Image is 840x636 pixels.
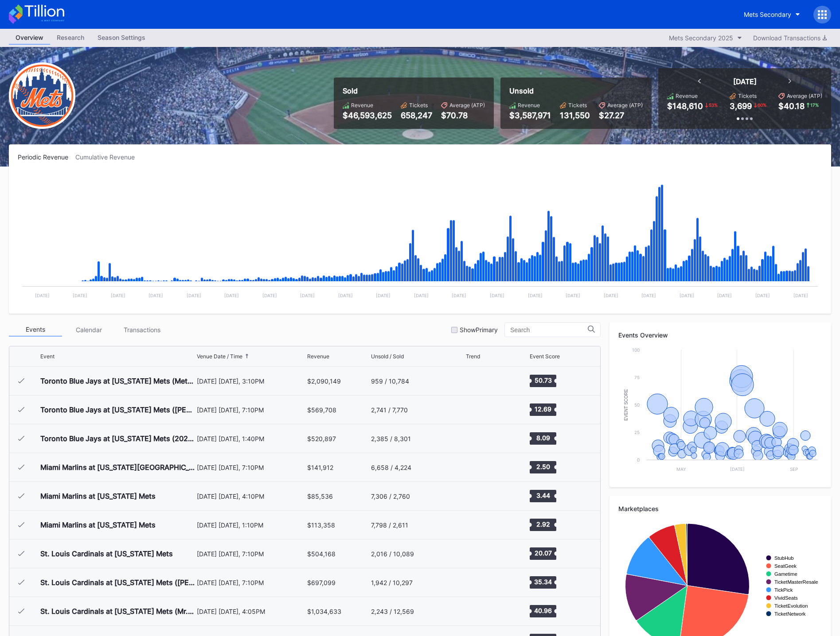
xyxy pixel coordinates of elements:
text: Gametime [774,571,797,577]
div: Periodic Revenue [18,153,75,161]
div: St. Louis Cardinals at [US_STATE] Mets ([PERSON_NAME] Hoodie Jersey Giveaway) [40,578,195,587]
div: Venue Date / Time [197,353,242,360]
div: St. Louis Cardinals at [US_STATE] Mets (Mr. Met Empire State Building Bobblehead Giveaway) [40,607,195,616]
div: [DATE] [DATE], 7:10PM [197,406,305,414]
text: StubHub [774,555,794,561]
div: 7,306 / 2,760 [371,493,410,500]
svg: Chart title [466,427,492,450]
text: [DATE] [300,293,315,298]
text: [DATE] [793,293,808,298]
div: Miami Marlins at [US_STATE][GEOGRAPHIC_DATA] (Bark at the Park) [40,463,195,472]
div: [DATE] [DATE], 1:10PM [197,521,305,529]
svg: Chart title [466,399,492,421]
text: [DATE] [680,293,694,298]
text: 100 [632,347,640,353]
div: Toronto Blue Jays at [US_STATE] Mets ([PERSON_NAME] Players Pin Giveaway) [40,405,195,414]
div: Download Transactions [753,34,827,42]
div: Revenue [351,102,373,109]
div: $46,593,625 [343,111,392,120]
text: 2.92 [536,520,550,528]
div: Tickets [568,102,587,109]
div: 17 % [809,101,820,109]
button: Mets Secondary [737,6,807,23]
div: [DATE] [733,77,757,86]
text: [DATE] [641,293,656,298]
text: TickPick [774,587,793,593]
button: Download Transactions [749,32,831,44]
div: Events [9,323,62,337]
text: Event Score [624,389,629,421]
text: [DATE] [148,293,163,298]
text: 20.07 [534,549,551,557]
div: $697,099 [307,579,336,586]
div: Average (ATP) [787,93,822,99]
div: Events Overview [618,331,822,339]
div: $569,708 [307,406,336,414]
text: [DATE] [566,293,580,298]
a: Research [50,31,91,45]
div: 6,658 / 4,224 [371,464,411,471]
text: TicketMasterResale [774,579,818,585]
div: Transactions [115,323,168,337]
div: 1,942 / 10,297 [371,579,413,586]
div: Average (ATP) [449,102,485,109]
text: [DATE] [224,293,239,298]
text: [DATE] [604,293,618,298]
div: Season Settings [91,31,152,44]
div: $85,536 [307,493,333,500]
text: [DATE] [717,293,732,298]
div: Event Score [530,353,560,360]
div: Calendar [62,323,115,337]
text: SeatGeek [774,563,797,569]
div: Unsold / Sold [371,353,404,360]
div: 658,247 [401,111,432,120]
div: 2,385 / 8,301 [371,435,411,442]
div: Miami Marlins at [US_STATE] Mets [40,492,156,500]
text: 3.44 [536,492,550,499]
text: 50 [634,402,640,407]
div: $27.27 [599,111,643,120]
text: [DATE] [111,293,125,298]
svg: Chart title [466,485,492,507]
div: 2,016 / 10,089 [371,550,414,558]
text: VividSeats [774,595,798,601]
text: [DATE] [730,466,745,472]
svg: Chart title [466,456,492,478]
div: Mets Secondary [744,11,791,18]
text: [DATE] [35,293,50,298]
div: $113,358 [307,521,335,529]
text: 0 [637,457,640,462]
div: 3,699 [730,101,752,111]
div: $520,897 [307,435,336,442]
div: Revenue [676,93,698,99]
div: 131,550 [560,111,590,120]
div: Show Primary [460,326,498,334]
text: 2.50 [536,463,550,470]
div: 2,243 / 12,569 [371,608,414,615]
a: Overview [9,31,50,45]
text: [DATE] [73,293,87,298]
svg: Chart title [618,345,822,478]
text: [DATE] [452,293,466,298]
div: Marketplaces [618,505,822,512]
text: [DATE] [755,293,770,298]
text: 75 [634,375,640,380]
text: Sep [790,466,798,472]
div: $2,090,149 [307,377,341,385]
text: [DATE] [262,293,277,298]
text: [DATE] [187,293,201,298]
div: Trend [466,353,480,360]
div: [DATE] [DATE], 3:10PM [197,377,305,385]
text: TicketNetwork [774,611,806,617]
div: $1,034,633 [307,608,341,615]
div: Average (ATP) [607,102,643,109]
svg: Chart title [18,172,822,305]
text: 40.96 [534,607,552,614]
div: [DATE] [DATE], 7:10PM [197,579,305,586]
text: [DATE] [528,293,543,298]
div: [DATE] [DATE], 7:10PM [197,550,305,558]
button: Mets Secondary 2025 [664,32,746,44]
div: $148,610 [667,101,703,111]
text: TicketEvolution [774,603,808,609]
